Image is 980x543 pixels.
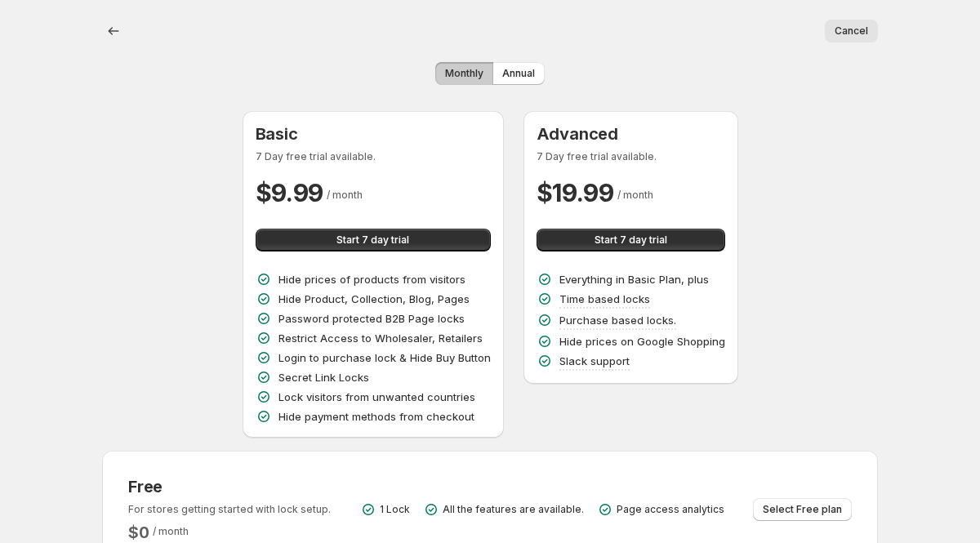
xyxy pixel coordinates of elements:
span: Annual [502,67,535,80]
p: Hide prices on Google Shopping [559,333,725,349]
p: Hide prices of products from visitors [278,271,465,287]
span: / month [153,525,189,537]
p: 7 Day free trial available. [256,150,491,163]
span: Start 7 day trial [336,234,409,247]
button: Annual [492,62,545,85]
button: Start 7 day trial [537,229,725,251]
h2: $ 0 [128,523,149,542]
p: Restrict Access to Wholesaler, Retailers [278,330,483,346]
span: Select Free plan [763,503,842,516]
button: Monthly [435,62,493,85]
h3: Basic [256,124,491,144]
span: Cancel [835,24,868,38]
p: Everything in Basic Plan, plus [559,271,709,287]
p: 7 Day free trial available. [537,150,725,163]
button: Back [102,20,125,42]
h3: Free [128,477,331,496]
p: Time based locks [559,291,650,307]
span: Start 7 day trial [595,234,667,247]
h3: Advanced [537,124,725,144]
p: Page access analytics [617,503,724,516]
p: Login to purchase lock & Hide Buy Button [278,349,491,366]
p: Purchase based locks. [559,312,676,328]
p: Hide Product, Collection, Blog, Pages [278,291,470,307]
p: 1 Lock [380,503,410,516]
button: Select Free plan [753,498,852,521]
p: Lock visitors from unwanted countries [278,389,475,405]
p: All the features are available. [443,503,584,516]
button: Start 7 day trial [256,229,491,251]
p: Slack support [559,353,630,369]
p: For stores getting started with lock setup. [128,503,331,516]
span: Monthly [445,67,483,80]
p: Hide payment methods from checkout [278,408,474,425]
span: / month [327,189,363,201]
button: Cancel [825,20,878,42]
span: / month [617,189,653,201]
h2: $ 19.99 [537,176,614,209]
p: Password protected B2B Page locks [278,310,465,327]
h2: $ 9.99 [256,176,324,209]
p: Secret Link Locks [278,369,369,385]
